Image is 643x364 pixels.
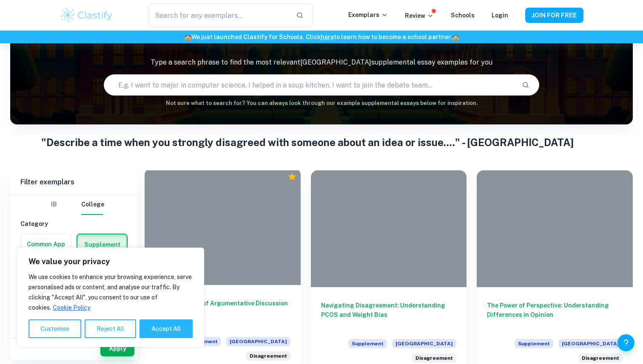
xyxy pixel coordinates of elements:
[149,3,289,27] input: Search for any exemplars...
[77,234,127,255] button: Supplement
[17,248,204,347] div: We value your privacy
[21,234,71,254] button: Common App
[104,73,515,97] input: E.g. I want to major in computer science, I helped in a soup kitchen, I want to join the debate t...
[28,272,193,313] p: We use cookies to enhance your browsing experience, serve personalised ads or content, and analys...
[451,12,475,19] a: Schools
[139,319,193,338] button: Accept All
[10,57,633,68] p: Type a search phrase to find the most relevant [GEOGRAPHIC_DATA] supplemental essay examples for you
[515,339,553,348] span: Supplement
[392,339,456,348] span: [GEOGRAPHIC_DATA]
[492,12,508,19] a: Login
[41,135,602,150] h1: "Describe a time when you strongly disagreed with someone about an idea or issue...." - [GEOGRAPH...
[85,319,136,338] button: Reject All
[44,195,64,215] button: IB
[415,354,453,362] span: Disagreement
[617,334,634,351] button: Help and Feedback
[81,195,104,215] button: College
[10,99,633,107] h6: Not sure what to search for? You can always look through our example supplemental essays below fo...
[44,195,104,215] div: Filter type choice
[184,34,191,40] span: 🏫
[10,170,138,194] h6: Filter exemplars
[578,353,623,363] div: Describe a time when you strongly disagreed with someone about an idea or issue. How did you comm...
[348,10,388,20] p: Exemplars
[20,219,128,229] h6: Category
[321,34,334,40] a: here
[250,352,287,360] span: Disagreement
[246,351,290,361] div: Describe a time when you strongly disagreed with someone about an idea or issue. How did you comm...
[452,34,459,40] span: 🏫
[582,354,619,362] span: Disagreement
[525,8,583,23] button: JOIN FOR FREE
[288,172,296,181] div: Premium
[321,301,457,329] h6: Navigating Disagreement: Understanding PCOS and Weight Bias
[348,339,387,348] span: Supplement
[52,304,91,311] a: Cookie Policy
[412,353,456,363] div: Describe a time when you strongly disagreed with someone about an idea or issue. How did you comm...
[100,341,134,356] button: Apply
[155,299,290,327] h6: The Importance of Argumentative Discussion
[405,11,434,20] p: Review
[518,78,533,92] button: Search
[2,32,641,42] h6: We just launched Clastify for Schools. Click to learn how to become a school partner.
[226,337,290,346] span: [GEOGRAPHIC_DATA]
[487,301,623,329] h6: The Power of Perspective: Understanding Differences in Opinion
[28,257,193,267] p: We value your privacy
[28,319,81,338] button: Customise
[60,7,114,24] img: Clastify logo
[558,339,623,348] span: [GEOGRAPHIC_DATA]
